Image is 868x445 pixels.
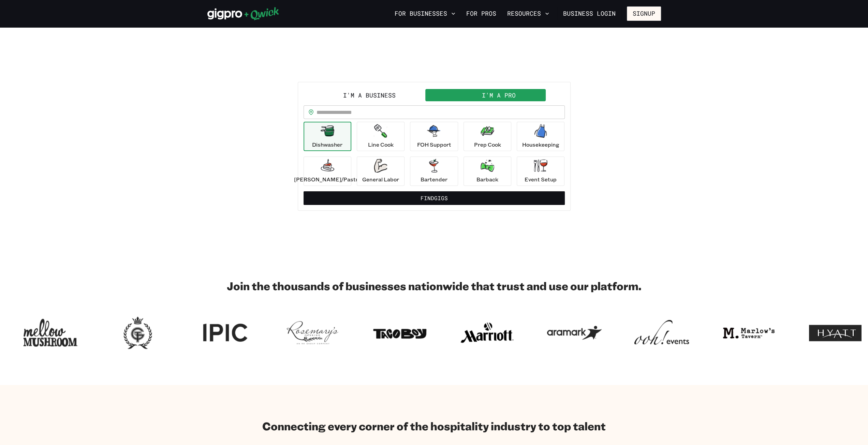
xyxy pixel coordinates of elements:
button: General Labor [357,157,404,186]
button: Resources [504,8,552,19]
button: Barback [464,157,511,186]
p: Dishwasher [312,140,342,149]
button: I'm a Business [305,89,434,101]
img: Logo for Taco Boy [372,314,427,351]
img: Logo for IPIC [198,314,252,351]
h2: Join the thousands of businesses nationwide that trust and use our platform. [207,279,661,293]
p: Prep Cook [474,140,501,149]
img: Logo for ooh events [634,314,689,351]
p: Event Setup [525,175,557,183]
img: Logo for Mellow Mushroom [23,314,78,351]
img: Logo for Marlow's Tavern [722,314,776,351]
button: Prep Cook [464,122,511,151]
a: Business Login [557,6,621,21]
p: Line Cook [368,140,394,149]
img: Logo for Aramark [547,314,602,351]
button: Dishwasher [304,122,351,151]
button: [PERSON_NAME]/Pastry [304,157,351,186]
button: For Businesses [392,8,458,19]
img: Logo for Marriott [460,314,514,351]
img: Logo for Rosemary's Catering [285,314,340,351]
a: For Pros [464,8,499,19]
p: Bartender [421,175,447,183]
button: FindGigs [304,191,565,205]
button: FOH Support [410,122,458,151]
button: Event Setup [517,157,564,186]
p: Housekeeping [522,140,559,149]
button: Line Cook [357,122,404,151]
p: [PERSON_NAME]/Pastry [294,175,361,183]
button: I'm a Pro [434,89,563,101]
h2: Connecting every corner of the hospitality industry to top talent [262,419,606,433]
p: FOH Support [417,140,451,149]
button: Signup [627,6,661,21]
button: Bartender [410,157,458,186]
img: Logo for Hotel Hyatt [809,314,864,351]
img: Logo for Georgian Terrace [111,314,165,351]
button: Housekeeping [517,122,564,151]
p: General Labor [362,175,399,183]
h2: PICK UP A SHIFT! [298,61,571,75]
p: Barback [476,175,498,183]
